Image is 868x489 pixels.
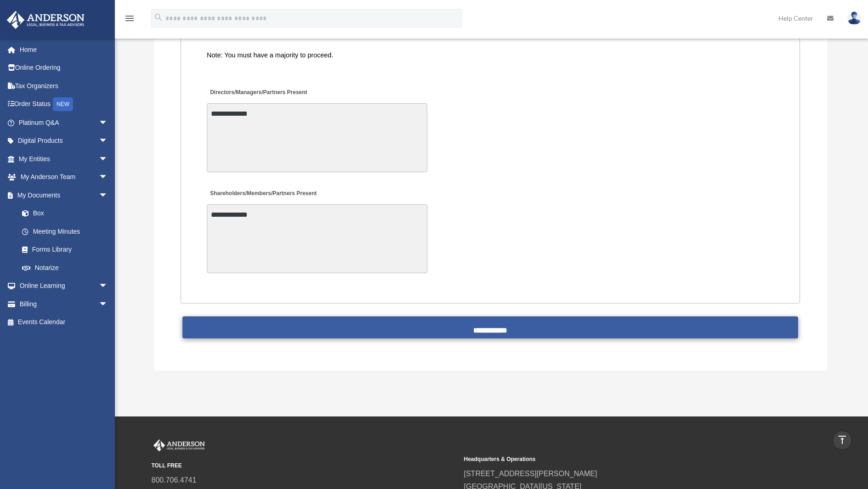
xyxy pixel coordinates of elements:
span: arrow_drop_down [99,277,117,296]
a: Billingarrow_drop_down [6,295,122,313]
label: Directors/Managers/Partners Present [207,86,310,99]
a: My Entitiesarrow_drop_down [6,150,122,168]
a: Tax Organizers [6,77,122,95]
a: [STREET_ADDRESS][PERSON_NAME] [464,470,597,478]
a: Meeting Minutes [13,222,117,241]
span: arrow_drop_down [99,132,117,151]
a: Online Learningarrow_drop_down [6,277,122,295]
small: Headquarters & Operations [464,455,770,464]
a: Box [13,204,122,223]
span: Note: You must have a majority to proceed. [207,51,333,59]
small: TOLL FREE [152,461,458,471]
a: Notarize [13,259,122,277]
a: Online Ordering [6,59,122,77]
div: NEW [53,97,73,111]
a: Platinum Q&Aarrow_drop_down [6,113,122,132]
span: arrow_drop_down [99,186,117,205]
span: arrow_drop_down [99,168,117,187]
a: My Documentsarrow_drop_down [6,186,122,204]
span: arrow_drop_down [99,150,117,169]
i: search [153,12,164,22]
a: Digital Productsarrow_drop_down [6,132,122,150]
i: menu [124,13,135,24]
img: User Pic [847,11,861,25]
a: Forms Library [13,241,122,259]
img: Anderson Advisors Platinum Portal [4,11,87,29]
span: arrow_drop_down [99,113,117,132]
a: Events Calendar [6,313,122,332]
a: Order StatusNEW [6,95,122,114]
a: vertical_align_top [833,431,852,450]
label: Shareholders/Members/Partners Present [207,188,319,200]
a: 800.706.4741 [152,476,197,484]
i: vertical_align_top [837,434,848,445]
a: Home [6,40,122,59]
img: Anderson Advisors Platinum Portal [152,439,207,451]
a: My Anderson Teamarrow_drop_down [6,168,122,186]
span: arrow_drop_down [99,295,117,314]
a: menu [124,16,135,24]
